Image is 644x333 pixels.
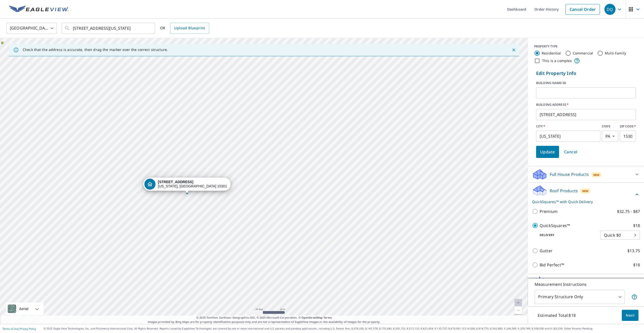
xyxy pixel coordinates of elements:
[6,21,57,35] div: [GEOGRAPHIC_DATA]
[73,21,145,35] input: Search by address or latitude-longitude
[323,316,332,319] a: Terms
[540,208,558,214] p: Premium
[158,180,227,188] div: [US_STATE], [GEOGRAPHIC_DATA] 15301
[532,185,640,204] div: Roof ProductsNewQuickSquares™ with Quick Delivery
[20,327,36,330] a: Privacy Policy
[633,262,640,268] p: $18
[593,173,599,177] span: New
[532,233,600,237] p: Delivery
[536,70,636,77] p: Edit Property Info
[627,248,640,254] p: $13.75
[196,316,332,320] span: © 2025 TomTom, Earthstar Geographics SIO, © 2025 Microsoft Corporation, ©
[620,124,636,129] label: ZIP CODE
[604,4,616,15] div: DQ
[560,146,581,158] button: Cancel
[605,134,610,139] em: PA
[532,168,640,180] div: Full House ProductsNew
[158,180,193,184] strong: [STREET_ADDRESS]
[535,290,625,304] div: Primary Structure Only
[540,223,570,229] p: QuickSquares™
[44,327,641,330] p: © 2025 Eagle View Technologies, Inc. and Pictometry International Corp. All Rights Reserved. Repo...
[514,299,522,307] a: Current Level 20, Zoom In Disabled
[573,51,593,56] label: Commercial
[542,51,561,56] label: Residential
[550,171,589,177] p: Full House Products
[9,6,69,13] img: EV Logo
[600,228,640,242] div: Quick $0
[564,148,577,155] span: Cancel
[535,281,637,287] p: Measurement Instructions
[631,294,637,300] span: Your report will include only the primary structure on the property. For example, a detached gara...
[18,302,30,315] div: Aerial
[622,310,638,321] button: Next
[602,124,618,129] label: STATE
[550,188,578,194] p: Roof Products
[514,307,522,314] a: Current Level 20, Zoom Out
[174,25,205,31] span: Upload Blueprint
[3,327,36,330] p: |
[582,189,588,193] span: New
[540,248,553,254] p: Gutter
[3,327,18,330] a: Terms of Use
[536,146,559,158] button: Update
[534,44,638,49] div: PROPERTY TYPE
[540,148,555,155] span: Update
[23,47,168,52] p: Check that the address is accurate, then drag the marker over the correct structure.
[565,4,600,15] a: Cancel Order
[160,23,209,34] div: OR
[536,124,600,129] label: CITY
[542,58,572,63] label: This is a complex
[510,47,517,53] button: Close
[536,81,636,85] label: BUILDING NAME/ID
[626,312,634,319] span: Next
[6,302,44,315] div: Aerial
[170,23,209,34] a: Upload Blueprint
[536,102,636,107] label: BUILDING ADDRESS
[540,262,564,268] p: Bid Perfect™
[602,131,618,142] div: PA
[633,223,640,229] p: $18
[143,178,230,193] div: Dropped pin, building 1, Residential property, 90 W Chestnut St Washington, PA 15301
[605,51,626,56] label: Multi-Family
[534,310,580,321] p: Estimated Total: $18
[532,199,634,204] p: QuickSquares™ with Quick Delivery
[301,316,323,319] a: OpenStreetMap
[617,208,640,214] p: $32.75 - $87
[532,276,640,288] div: Solar ProductsNew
